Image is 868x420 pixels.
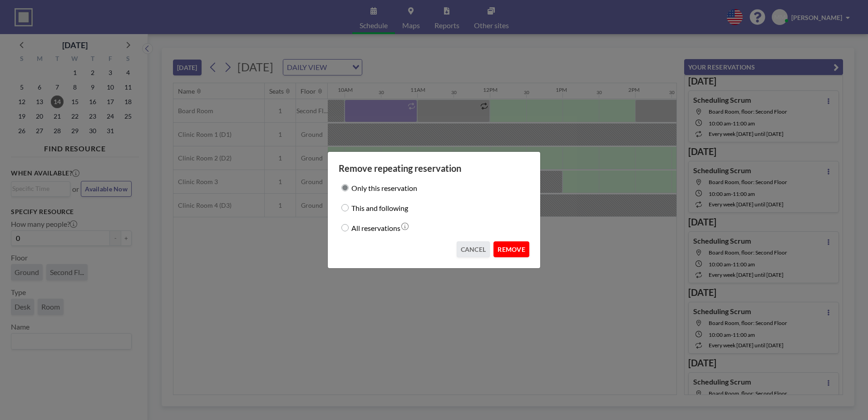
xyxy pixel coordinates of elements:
label: This and following [351,201,408,214]
h3: Remove repeating reservation [339,163,529,174]
label: Only this reservation [351,181,417,194]
button: CANCEL [457,241,490,257]
label: All reservations [351,221,400,234]
button: REMOVE [493,241,529,257]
